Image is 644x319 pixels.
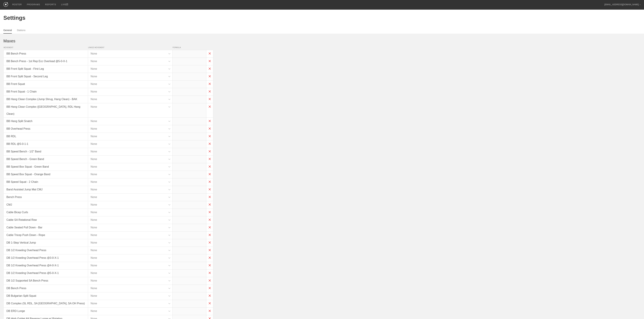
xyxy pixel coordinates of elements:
div: DB Bulgarian Split Squat [3,292,88,300]
div: None [91,118,97,125]
div: DB Complex (SL RDL, SA [GEOGRAPHIC_DATA], SA OH Press) [3,300,88,308]
div: DB 1/2 Kneeling Overhead Press @5-0-X-1 [3,269,88,277]
div: BB Hang Clean Complex ([GEOGRAPHIC_DATA], RDL Hang Clean) [3,103,88,118]
img: x.png [206,239,213,246]
img: x.png [206,178,213,185]
img: x.png [206,300,213,307]
img: x.png [206,81,213,87]
div: Cable SA Rotational Row [3,216,88,224]
h1: Maxes [3,39,641,43]
img: x.png [206,118,213,124]
div: None [91,50,97,57]
div: Cable Tricep Push Down - Rope [3,231,88,239]
div: None [91,125,97,132]
div: BB Speed Bench - 1/2" Band [3,148,88,156]
img: x.png [206,270,213,276]
div: BB Speed Box Squat - Green Band [3,163,88,171]
div: DB 1/2 Kneeling Overhead Press @3-0-X-1 [3,254,88,262]
div: None [91,308,97,315]
img: x.png [206,88,213,95]
div: None [91,247,97,254]
div: BB Overhead Press [3,125,88,133]
div: DB Bench Press [3,285,88,292]
img: x.png [206,277,213,284]
img: x.png [206,125,213,132]
div: None [91,140,97,148]
img: x.png [206,140,213,147]
div: BB Speed Box Squat - Orange Band [3,171,88,178]
span: MOVEMENT [4,47,88,48]
div: BB Front Squat [3,80,88,88]
img: x.png [206,186,213,193]
div: BB Bench Press - 1st Rep Ecc Overload @5-0-X-1 [3,58,88,65]
div: None [91,186,97,193]
div: None [91,292,97,299]
a: Stations [17,29,26,33]
div: None [91,262,97,269]
img: x.png [206,247,213,254]
div: None [91,216,97,223]
div: None [91,73,97,80]
img: x.png [206,148,213,155]
img: x.png [206,58,213,64]
img: x.png [206,285,213,291]
div: DB 1-Step Vertical Jump [3,239,88,247]
div: None [91,178,97,185]
div: BB Bench Press [3,50,88,58]
img: x.png [206,232,213,238]
img: x.png [206,73,213,80]
div: Bench Press [3,193,88,201]
img: x.png [206,308,213,314]
div: None [91,96,97,103]
div: DB 1/2 Kneeling Overhead Press [3,247,88,254]
img: x.png [206,50,213,57]
img: x.png [206,216,213,223]
div: None [91,58,97,65]
img: x.png [206,194,213,200]
div: DB 1/2 Kneeling Overhead Press @4-0-X-1 [3,262,88,270]
div: BB Speed Bench - Green Band [3,155,88,163]
div: None [91,148,97,155]
span: LINKED MOVEMENT [88,47,173,48]
img: logo [3,2,8,7]
div: DB 1/2 Supported SA Bench Press [3,277,88,285]
div: None [91,224,97,231]
div: Band Assisted Jump Mat CMJ [3,186,88,194]
div: BB RDL [3,133,88,140]
img: x.png [206,224,213,231]
img: x.png [206,201,213,208]
div: None [91,88,97,95]
div: None [91,285,97,292]
img: x.png [206,292,213,299]
img: x.png [206,254,213,261]
div: None [91,209,97,216]
div: None [91,103,97,110]
img: x.png [206,171,213,178]
div: Cable Seated Pull Down - Bar [3,224,88,232]
div: None [91,300,97,307]
div: BB Front Split Squat - First Leg [3,65,88,73]
div: ▼ [640,4,641,6]
div: BB RDL @5-0-1-1 [3,140,88,148]
iframe: Chat Widget [627,303,644,319]
div: None [91,156,97,163]
div: None [91,201,97,208]
div: None [91,254,97,261]
span: FORMULA [173,47,206,48]
div: BB Hang Split Snatch [3,117,88,125]
div: None [91,81,97,88]
div: None [91,232,97,239]
img: x.png [206,65,213,72]
div: DB ERD Lunge [3,307,88,315]
div: Cable Bicep Curls [3,209,88,216]
div: None [91,194,97,201]
img: x.png [206,209,213,216]
img: x.png [206,262,213,269]
img: x.png [206,133,213,140]
div: None [91,277,97,284]
div: None [91,163,97,170]
div: None [91,133,97,140]
div: BB Hang Clean Complex (Jump Shrug, Hang Clean) - BAK [3,96,88,103]
div: None [91,270,97,277]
